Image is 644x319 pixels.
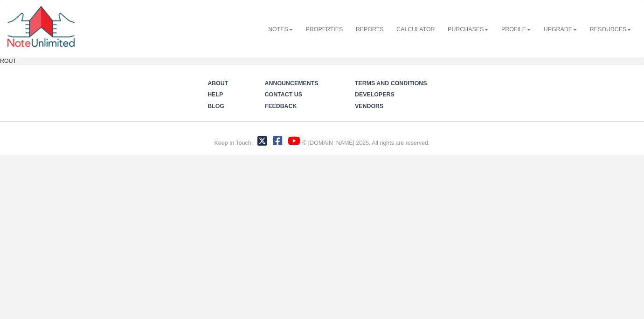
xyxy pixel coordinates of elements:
a: Profile [495,18,537,41]
a: Developers [355,91,395,98]
div: Keep In Touch: [215,139,253,148]
a: Contact Us [265,91,302,98]
a: Announcements [265,80,319,87]
a: Blog [208,103,224,109]
div: © [DOMAIN_NAME] 2025. All rights are reserved. [302,139,429,148]
a: Help [208,91,223,98]
a: Feedback [265,103,297,109]
a: Reports [349,18,390,41]
a: Properties [299,18,349,41]
a: Purchases [441,18,495,41]
a: Upgrade [537,18,583,41]
a: Terms and Conditions [355,80,427,87]
a: About [208,80,228,87]
a: Vendors [355,103,383,109]
a: Resources [583,18,637,41]
a: Calculator [390,18,441,41]
a: Notes [262,18,299,41]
